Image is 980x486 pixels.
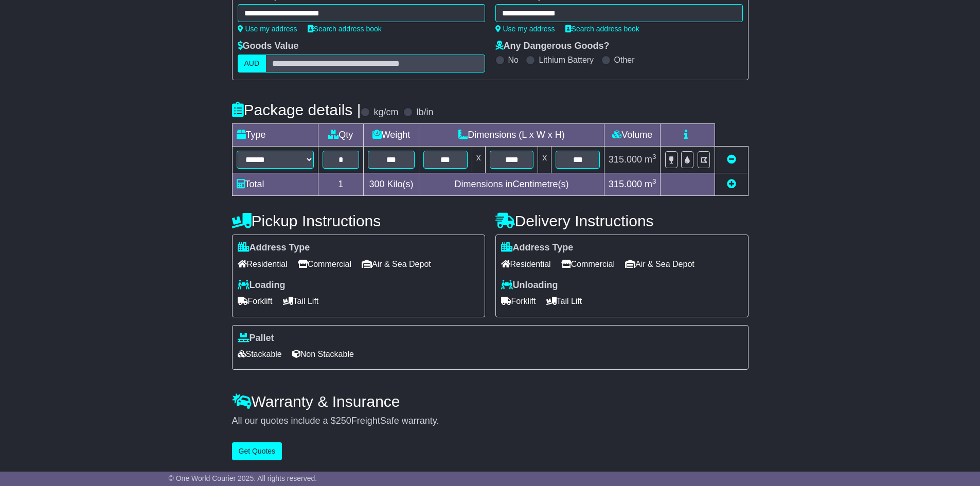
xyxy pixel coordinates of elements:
[283,293,319,309] span: Tail Lift
[238,25,297,33] a: Use my address
[501,293,536,309] span: Forklift
[232,101,361,118] h4: Package details |
[508,55,519,65] label: No
[419,124,604,147] td: Dimensions (L x W x H)
[238,41,299,52] label: Goods Value
[501,242,574,254] label: Address Type
[238,346,282,362] span: Stackable
[609,154,642,165] span: 315.000
[238,333,274,344] label: Pallet
[292,346,354,362] span: Non Stackable
[232,212,485,229] h4: Pickup Instructions
[232,416,749,427] div: All our quotes include a $ FreightSafe warranty.
[565,25,639,33] a: Search address book
[298,256,351,272] span: Commercial
[645,154,656,165] span: m
[539,55,594,65] label: Lithium Battery
[363,173,419,196] td: Kilo(s)
[419,173,604,196] td: Dimensions in Centimetre(s)
[362,256,431,272] span: Air & Sea Depot
[538,147,551,173] td: x
[363,124,419,147] td: Weight
[495,212,749,229] h4: Delivery Instructions
[561,256,615,272] span: Commercial
[232,442,282,460] button: Get Quotes
[318,173,363,196] td: 1
[727,154,736,165] a: Remove this item
[308,25,382,33] a: Search address book
[336,416,351,426] span: 250
[501,256,551,272] span: Residential
[727,179,736,189] a: Add new item
[501,280,558,291] label: Unloading
[614,55,635,65] label: Other
[238,293,273,309] span: Forklift
[416,107,433,118] label: lb/in
[169,474,317,482] span: © One World Courier 2025. All rights reserved.
[495,25,555,33] a: Use my address
[238,242,310,254] label: Address Type
[604,124,661,147] td: Volume
[652,153,656,160] sup: 3
[238,256,288,272] span: Residential
[645,179,656,189] span: m
[369,179,384,189] span: 300
[238,280,286,291] label: Loading
[373,107,398,118] label: kg/cm
[609,179,642,189] span: 315.000
[238,55,266,73] label: AUD
[472,147,485,173] td: x
[232,173,318,196] td: Total
[318,124,363,147] td: Qty
[546,293,582,309] span: Tail Lift
[495,41,610,52] label: Any Dangerous Goods?
[652,177,656,185] sup: 3
[625,256,694,272] span: Air & Sea Depot
[232,393,749,410] h4: Warranty & Insurance
[232,124,318,147] td: Type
